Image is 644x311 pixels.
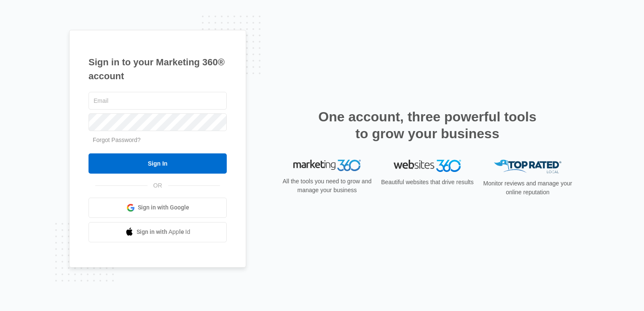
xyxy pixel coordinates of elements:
[89,198,227,218] a: Sign in with Google
[293,160,361,172] img: Marketing 360
[380,178,475,187] p: Beautiful websites that drive results
[316,108,539,142] h2: One account, three powerful tools to grow your business
[480,179,575,197] p: Monitor reviews and manage your online reputation
[394,160,461,172] img: Websites 360
[280,177,374,195] p: All the tools you need to grow and manage your business
[148,181,168,190] span: OR
[89,222,227,242] a: Sign in with Apple Id
[89,55,227,83] h1: Sign in to your Marketing 360® account
[138,203,189,212] span: Sign in with Google
[93,137,141,143] a: Forgot Password?
[137,228,191,236] span: Sign in with Apple Id
[89,92,227,110] input: Email
[89,153,227,174] input: Sign In
[494,160,561,174] img: Top Rated Local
